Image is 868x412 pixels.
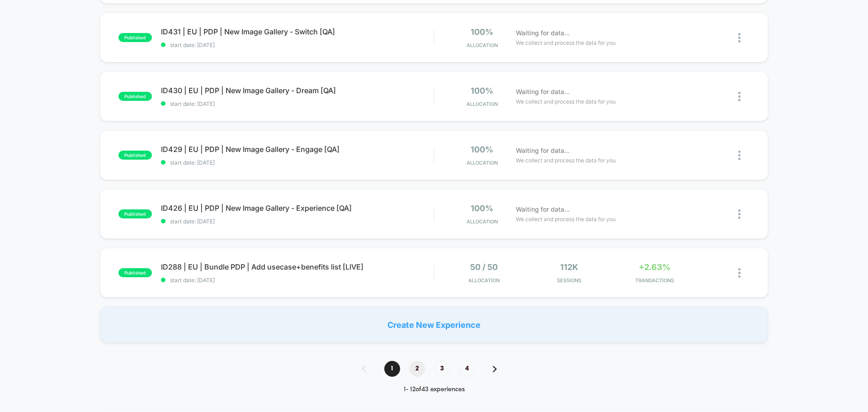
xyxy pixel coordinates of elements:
span: published [118,151,152,160]
span: 112k [560,262,578,272]
span: published [118,92,152,101]
span: Allocation [467,160,498,166]
span: published [118,33,152,42]
div: 1 - 12 of 43 experiences [353,386,515,393]
span: start date: [DATE] [161,159,434,166]
span: Allocation [467,218,498,225]
span: start date: [DATE] [161,277,434,284]
span: 100% [471,86,493,95]
span: ID288 | EU | Bundle PDP | Add usecase+benefits list [LIVE] [161,262,434,271]
img: close [738,33,741,43]
span: Waiting for data... [516,204,570,214]
span: We collect and process the data for you [516,97,616,106]
img: pagination forward [493,366,497,372]
span: start date: [DATE] [161,218,434,225]
span: Sessions [529,277,610,284]
span: ID430 | EU | PDP | New Image Gallery - Dream [QA] [161,86,434,95]
img: close [738,92,741,101]
span: published [118,209,152,218]
span: Waiting for data... [516,146,570,156]
div: Create New Experience [100,307,768,343]
span: 100% [471,145,493,154]
span: We collect and process the data for you [516,156,616,165]
span: 2 [409,361,425,377]
span: +2.63% [639,262,670,272]
span: Allocation [467,42,498,48]
span: Allocation [468,277,500,284]
img: close [738,151,741,160]
span: published [118,268,152,277]
span: We collect and process the data for you [516,215,616,223]
span: Waiting for data... [516,87,570,97]
span: Allocation [467,101,498,107]
span: 1 [384,361,400,377]
span: start date: [DATE] [161,42,434,48]
img: close [738,209,741,219]
span: 3 [434,361,450,377]
span: ID429 | EU | PDP | New Image Gallery - Engage [QA] [161,145,434,154]
span: TRANSACTIONS [614,277,695,284]
span: start date: [DATE] [161,100,434,107]
img: close [738,268,741,278]
span: 100% [471,204,493,213]
span: ID431 | EU | PDP | New Image Gallery - Switch [QA] [161,27,434,36]
span: 4 [459,361,475,377]
span: Waiting for data... [516,28,570,38]
span: 100% [471,27,493,37]
span: ID426 | EU | PDP | New Image Gallery - Experience [QA] [161,204,434,213]
span: 50 / 50 [470,262,498,272]
span: We collect and process the data for you [516,38,616,47]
